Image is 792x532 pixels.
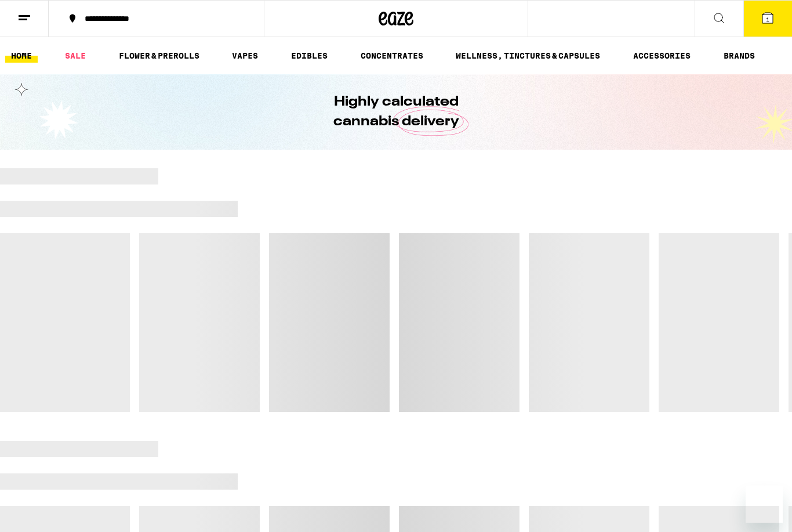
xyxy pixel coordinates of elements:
[718,49,761,63] a: BRANDS
[355,49,429,63] a: CONCENTRATES
[743,1,792,37] button: 1
[5,49,38,63] a: HOME
[226,49,264,63] a: VAPES
[300,92,492,132] h1: Highly calculated cannabis delivery
[450,49,606,63] a: WELLNESS, TINCTURES & CAPSULES
[766,16,769,23] span: 1
[285,49,333,63] a: EDIBLES
[627,49,696,63] a: ACCESSORIES
[746,486,783,523] iframe: Button to launch messaging window
[59,49,92,63] a: SALE
[113,49,205,63] a: FLOWER & PREROLLS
